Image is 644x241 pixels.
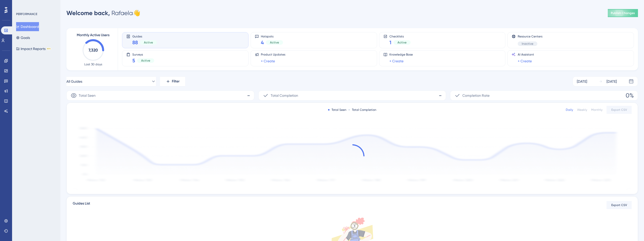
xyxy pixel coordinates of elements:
[84,62,102,66] span: Last 30 days
[348,108,376,112] div: Total Completion
[73,201,90,210] span: Guides List
[141,59,150,63] span: Active
[611,203,627,207] span: Export CSV
[47,47,51,50] div: BETA
[66,78,82,84] span: All Guides
[608,9,638,17] button: Publish Changes
[144,40,153,44] span: Active
[132,39,138,46] span: 88
[518,34,542,38] span: Resource Centers
[577,108,587,112] div: Weekly
[397,40,407,44] span: Active
[79,92,96,99] span: Total Seen
[607,201,632,209] button: Export CSV
[462,92,490,99] span: Completion Rate
[261,58,275,64] a: + Create
[271,92,298,99] span: Total Completion
[66,9,140,17] div: Rafaela 👋
[607,106,632,114] button: Export CSV
[389,53,413,57] span: Knowledge Base
[522,42,533,46] span: Inactive
[160,76,185,86] button: Filter
[16,44,51,53] button: Impact ReportsBETA
[611,11,635,15] span: Publish Changes
[389,34,411,38] span: Checklists
[389,58,404,64] a: + Create
[566,108,573,112] div: Daily
[328,108,346,112] div: Total Seen
[77,32,109,38] span: Monthly Active Users
[172,78,180,84] span: Filter
[518,58,532,64] a: + Create
[247,91,250,100] span: -
[439,91,442,100] span: -
[89,48,98,53] text: 7,320
[518,53,534,57] span: AI Assistant
[66,76,156,86] button: All Guides
[16,12,37,16] div: PERFORMANCE
[591,108,602,112] div: Monthly
[261,39,264,46] span: 4
[132,34,157,38] span: Guides
[607,78,617,84] div: [DATE]
[16,33,30,42] button: Goals
[626,91,634,100] span: 0%
[132,57,135,64] span: 5
[270,40,279,44] span: Active
[611,108,627,112] span: Export CSV
[132,53,154,56] span: Surveys
[66,9,110,17] span: Welcome back,
[261,53,285,57] span: Product Updates
[577,78,587,84] div: [DATE]
[16,22,39,31] button: Dashboard
[261,34,283,38] span: Hotspots
[389,39,391,46] span: 1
